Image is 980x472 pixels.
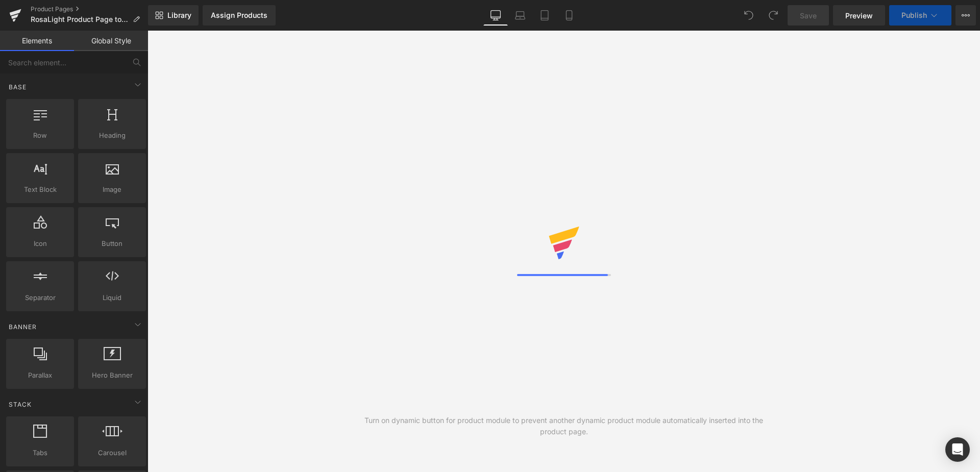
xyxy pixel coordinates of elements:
span: Hero Banner [81,370,143,381]
a: Tablet [532,5,557,26]
span: Stack [8,400,33,409]
button: More [955,5,976,26]
span: Row [9,130,71,141]
span: Carousel [81,448,143,458]
span: Banner [8,322,38,332]
a: Laptop [508,5,532,26]
span: Heading [81,130,143,141]
button: Redo [763,5,783,26]
span: Separator [9,292,71,303]
span: Library [167,11,191,20]
div: Open Intercom Messenger [945,437,970,462]
span: Icon [9,238,71,249]
span: Text Block [9,184,71,195]
a: Mobile [557,5,581,26]
span: RosaLight Product Page to Cart page [31,15,129,23]
span: Preview [845,10,873,21]
span: Publish [901,11,927,19]
a: Global Style [74,31,148,51]
a: New Library [148,5,199,26]
span: Image [81,184,143,195]
span: Parallax [9,370,71,381]
button: Publish [889,5,951,26]
div: Turn on dynamic button for product module to prevent another dynamic product module automatically... [356,415,772,437]
span: Base [8,82,28,92]
a: Preview [833,5,885,26]
span: Liquid [81,292,143,303]
span: Button [81,238,143,249]
a: Product Pages [31,5,148,13]
div: Assign Products [211,11,267,19]
span: Tabs [9,448,71,458]
span: Save [800,10,817,21]
button: Undo [739,5,759,26]
a: Desktop [483,5,508,26]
